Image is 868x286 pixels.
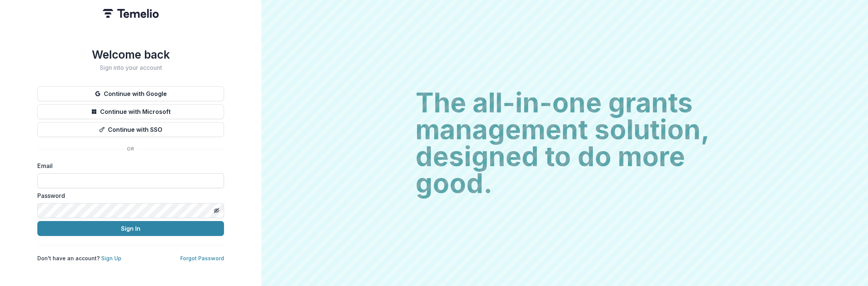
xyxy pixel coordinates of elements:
h2: Sign into your account [37,64,224,71]
a: Forgot Password [180,255,224,261]
label: Email [37,161,220,170]
button: Toggle password visibility [211,205,223,217]
p: Don't have an account? [37,254,121,262]
button: Continue with Microsoft [37,104,224,119]
img: Temelio [103,9,159,18]
button: Sign In [37,221,224,236]
button: Continue with SSO [37,122,224,137]
a: Sign Up [101,255,121,261]
h1: Welcome back [37,48,224,61]
button: Continue with Google [37,86,224,101]
label: Password [37,191,220,200]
